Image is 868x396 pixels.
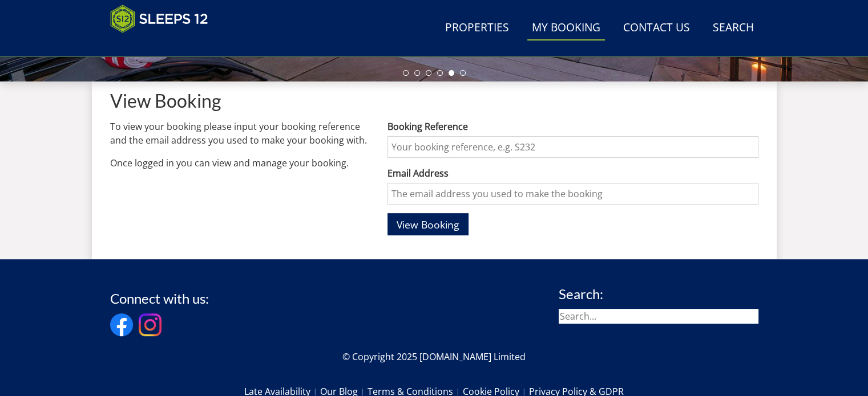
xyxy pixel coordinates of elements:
[387,183,758,205] input: The email address you used to make the booking
[110,313,133,336] img: Facebook
[110,5,208,33] img: Sleeps 12
[559,287,758,301] h3: Search:
[708,15,758,41] a: Search
[104,40,224,50] iframe: Customer reviews powered by Trustpilot
[387,136,758,158] input: Your booking reference, e.g. S232
[110,291,209,306] h3: Connect with us:
[397,218,459,231] span: View Booking
[110,156,370,170] p: Once logged in you can view and manage your booking.
[139,313,162,336] img: Instagram
[110,120,370,147] p: To view your booking please input your booking reference and the email address you used to make y...
[527,15,605,41] a: My Booking
[110,350,758,364] p: © Copyright 2025 [DOMAIN_NAME] Limited
[619,15,695,41] a: Contact Us
[559,309,758,324] input: Search...
[387,166,758,180] label: Email Address
[110,91,758,111] h1: View Booking
[441,15,514,41] a: Properties
[387,120,758,133] label: Booking Reference
[387,213,469,235] button: View Booking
